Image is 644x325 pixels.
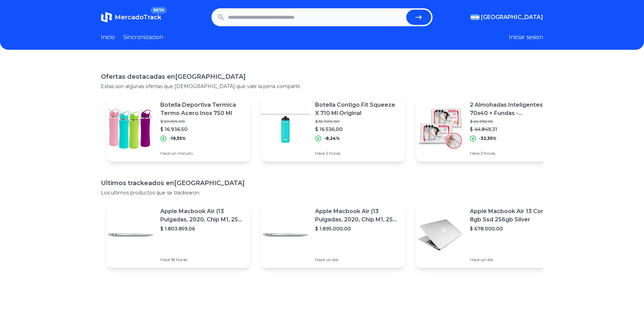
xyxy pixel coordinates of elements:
[160,207,245,224] p: Apple Macbook Air (13 Pulgadas, 2020, Chip M1, 256 Gb De Ssd, 8 Gb De Ram) - Plata
[416,211,464,259] img: Featured image
[416,95,560,162] a: Featured image2 Almohadas Inteligentes 70x40 + Fundas - Dealmohadas$ 66.298,98$ 44.849,31-32,35%H...
[101,33,115,41] a: Inicio
[106,202,250,268] a: Featured imageApple Macbook Air (13 Pulgadas, 2020, Chip M1, 256 Gb De Ssd, 8 Gb De Ram) - Plata$...
[123,33,163,41] a: Sincronizacion
[261,211,310,259] img: Featured image
[315,207,399,224] p: Apple Macbook Air (13 Pulgadas, 2020, Chip M1, 256 Gb De Ssd, 8 Gb De Ram) - Plata
[101,12,112,23] img: MercadoTrack
[169,136,186,141] p: -19,35%
[509,33,543,41] button: Iniciar sesion
[315,225,399,232] p: $ 1.895.000,00
[115,13,161,21] span: MercadoTrack
[470,101,554,117] p: 2 Almohadas Inteligentes 70x40 + Fundas - Dealmohadas
[106,211,155,259] img: Featured image
[101,83,543,90] p: Estas son algunas ofertas que [DEMOGRAPHIC_DATA] que vale la pena compartir.
[160,126,245,133] p: $ 16.936,50
[470,119,554,124] p: $ 66.298,98
[101,72,543,82] h1: Ofertas destacadas en [GEOGRAPHIC_DATA]
[315,101,399,117] p: Botella Contigo Fit Squeeze X 710 Ml Original
[471,15,480,20] img: Argentina
[481,13,543,21] span: [GEOGRAPHIC_DATA]
[151,7,167,14] span: BETA
[470,151,554,156] p: Hace 3 horas
[470,207,554,224] p: Apple Macbook Air 13 Core I5 8gb Ssd 256gb Silver
[324,136,340,141] p: -8,24%
[315,126,399,133] p: $ 16.536,00
[471,13,543,21] button: [GEOGRAPHIC_DATA]
[160,257,245,262] p: Hace 18 horas
[106,104,155,153] img: Featured image
[470,126,554,133] p: $ 44.849,31
[160,101,245,117] p: Botella Deportiva Termica Termo Acero Inox 750 Ml
[416,104,464,153] img: Featured image
[479,136,496,141] p: -32,35%
[261,202,405,268] a: Featured imageApple Macbook Air (13 Pulgadas, 2020, Chip M1, 256 Gb De Ssd, 8 Gb De Ram) - Plata$...
[106,95,250,162] a: Featured imageBotella Deportiva Termica Termo Acero Inox 750 Ml$ 20.999,00$ 16.936,50-19,35%Hace ...
[470,225,554,232] p: $ 678.000,00
[315,151,399,156] p: Hace 2 horas
[160,151,245,156] p: Hace un minuto
[101,189,543,196] p: Los ultimos productos que se trackearon.
[101,178,543,188] h1: Ultimos trackeados en [GEOGRAPHIC_DATA]
[160,119,245,124] p: $ 20.999,00
[315,119,399,124] p: $ 18.020,00
[261,104,310,153] img: Featured image
[261,95,405,162] a: Featured imageBotella Contigo Fit Squeeze X 710 Ml Original$ 18.020,00$ 16.536,00-8,24%Hace 2 horas
[101,12,161,23] a: MercadoTrackBETA
[470,257,554,262] p: Hace un día
[416,202,560,268] a: Featured imageApple Macbook Air 13 Core I5 8gb Ssd 256gb Silver$ 678.000,00Hace un día
[160,225,245,232] p: $ 1.803.859,06
[315,257,399,262] p: Hace un día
